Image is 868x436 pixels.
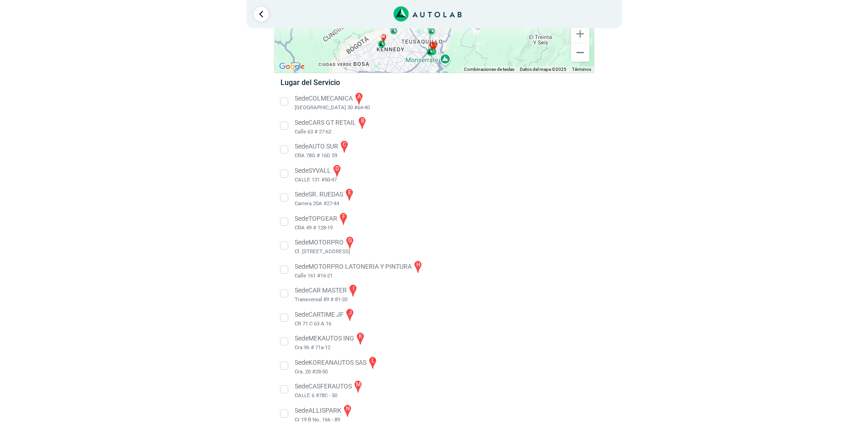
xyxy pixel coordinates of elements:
[277,61,307,73] img: Google
[433,42,436,48] span: e
[280,78,588,87] h5: Lugar del Servicio
[394,9,462,18] a: Link al sitio de autolab
[431,42,433,48] span: l
[571,25,589,43] button: Ampliar
[571,43,589,62] button: Reducir
[254,7,269,21] a: Ir al paso anterior
[464,66,514,73] button: Combinaciones de teclas
[277,61,307,73] a: Abre esta zona en Google Maps (se abre en una nueva ventana)
[381,34,385,40] span: m
[572,67,591,72] a: Términos (se abre en una nueva pestaña)
[520,67,566,72] span: Datos del mapa ©2025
